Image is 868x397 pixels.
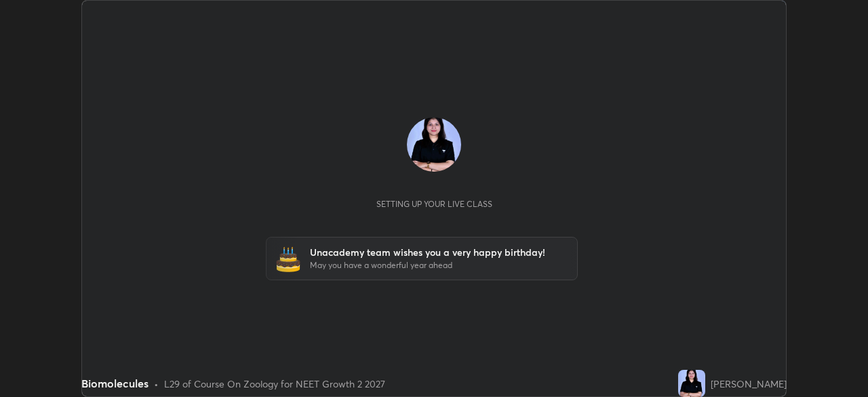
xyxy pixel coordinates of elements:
[407,117,461,172] img: f3274e365041448fb68da36d93efd048.jpg
[376,199,492,209] div: Setting up your live class
[711,377,787,391] div: [PERSON_NAME]
[164,377,385,391] div: L29 of Course On Zoology for NEET Growth 2 2027
[81,375,149,392] div: Biomolecules
[154,377,159,391] div: •
[678,370,705,397] img: f3274e365041448fb68da36d93efd048.jpg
